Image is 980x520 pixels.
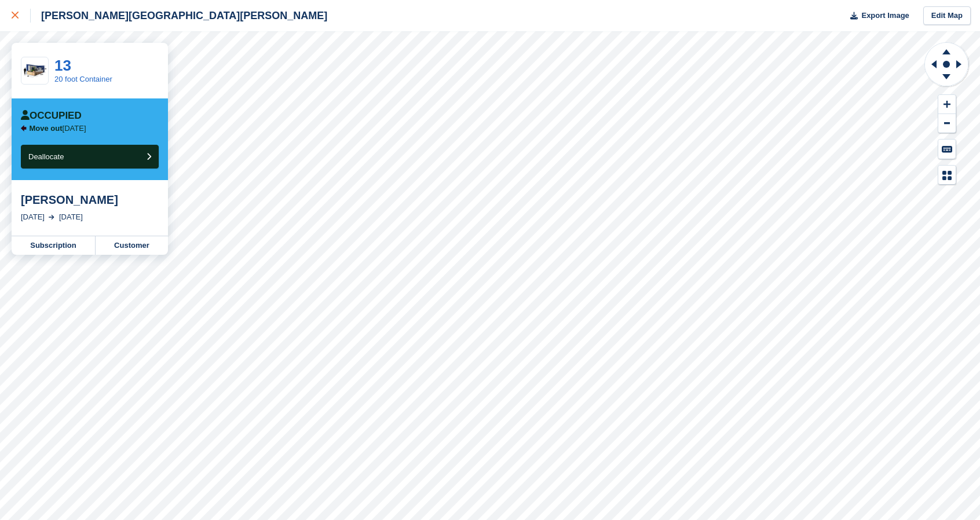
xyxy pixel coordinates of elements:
[59,211,83,223] div: [DATE]
[49,215,54,219] img: arrow-right-light-icn-cde0832a797a2874e46488d9cf13f60e5c3a73dbe684e267c42b8395dfbc2abf.svg
[861,10,909,21] span: Export Image
[31,9,327,23] div: [PERSON_NAME][GEOGRAPHIC_DATA][PERSON_NAME]
[923,6,971,25] a: Edit Map
[21,211,45,223] div: [DATE]
[96,236,168,255] a: Customer
[54,57,71,74] a: 13
[30,124,63,133] span: Move out
[21,125,27,131] img: arrow-left-icn-90495f2de72eb5bd0bd1c3c35deca35cc13f817d75bef06ecd7c0b315636ce7e.svg
[938,166,956,185] button: Map Legend
[21,61,48,81] img: 20-ft-container.jpg
[938,95,956,114] button: Zoom In
[21,193,159,207] div: [PERSON_NAME]
[938,140,956,159] button: Keyboard Shortcuts
[30,124,86,133] p: [DATE]
[938,114,956,133] button: Zoom Out
[28,152,64,161] span: Deallocate
[12,236,96,255] a: Subscription
[21,110,82,122] div: Occupied
[54,75,112,83] a: 20 foot Container
[21,145,159,169] button: Deallocate
[843,6,909,25] button: Export Image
